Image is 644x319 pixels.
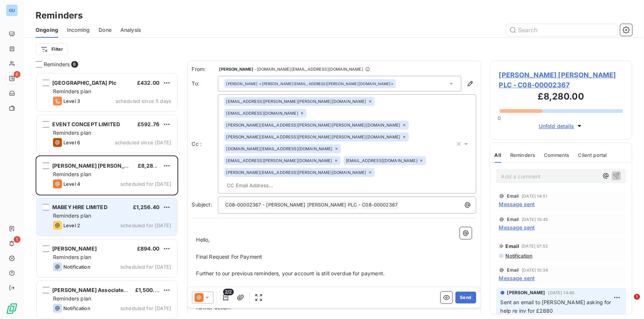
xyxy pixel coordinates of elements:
span: [PERSON_NAME] Associates Ltd [52,287,136,293]
span: Reminders [44,61,70,68]
span: - [358,201,361,208]
input: CC Email Address... [224,180,310,191]
span: 1 [14,236,20,243]
span: [PERSON_NAME] [226,81,258,86]
span: [GEOGRAPHIC_DATA] Plc [52,80,116,86]
span: [PERSON_NAME] [507,289,545,296]
span: C08-00002367 [225,201,262,209]
span: £592.76 [137,121,159,127]
span: Email [506,243,519,249]
span: Subject: [192,201,212,208]
span: Notification [63,305,90,311]
span: £1,256.40 [133,204,159,210]
span: [DATE] 10:34 [522,268,548,272]
span: Reminders plan [53,295,91,302]
span: [PERSON_NAME][EMAIL_ADDRESS][PERSON_NAME][DOMAIN_NAME] [226,170,366,175]
span: [PERSON_NAME][EMAIL_ADDRESS][PERSON_NAME][PERSON_NAME][DOMAIN_NAME] [226,135,401,139]
span: [DATE] 14:40 [548,291,574,295]
span: MABEY HIRE LIMITED [52,204,107,210]
span: From: [192,66,218,73]
span: Unfold details [539,122,574,130]
span: Sent an email to [PERSON_NAME] asking for help re inv for £2880 [501,299,613,314]
span: Email [507,268,519,272]
span: Message sent [499,200,535,208]
span: 6 [14,71,20,78]
span: Reminders [510,152,535,158]
span: scheduled for [DATE] [120,222,171,228]
span: scheduled for [DATE] [120,305,171,311]
button: Send [455,292,476,304]
span: Hello, [196,236,210,243]
span: Analysis [120,26,141,34]
span: 2/2 [223,289,233,296]
span: Incoming [67,26,90,34]
span: £8,280.00 [138,162,165,169]
span: Reminders plan [53,254,91,260]
span: Notification [505,253,533,259]
span: [PERSON_NAME][EMAIL_ADDRESS][PERSON_NAME][PERSON_NAME][DOMAIN_NAME] [226,123,401,127]
span: Final Request For Payment [196,253,262,260]
h3: Reminders [36,9,83,22]
span: £1,500.00 [135,287,162,293]
span: Comments [544,152,569,158]
span: scheduled for [DATE] [120,264,171,270]
span: Reminders plan [53,171,91,177]
img: Logo LeanPay [6,303,18,315]
span: £894.00 [137,245,159,252]
div: grid [36,73,178,319]
span: [EMAIL_ADDRESS][PERSON_NAME][DOMAIN_NAME] [226,158,332,163]
span: We would respectfully remind you that you have exceeded the trading terms for these outstanding a... [196,287,466,310]
span: [DATE] 14:51 [522,194,547,198]
span: [PERSON_NAME] [PERSON_NAME] PLC [265,201,358,209]
span: [DATE] 10:45 [522,217,548,222]
span: Email [507,194,519,198]
span: Level 6 [63,140,80,145]
span: 6 [71,61,78,68]
span: Done [99,26,112,34]
span: 0 [498,115,501,121]
span: Reminders plan [53,130,91,136]
button: Unfold details [537,122,585,130]
span: Ongoing [36,26,58,34]
span: [EMAIL_ADDRESS][PERSON_NAME][PERSON_NAME][DOMAIN_NAME] [226,99,366,104]
span: - [DOMAIN_NAME][EMAIL_ADDRESS][DOMAIN_NAME] [255,67,363,71]
span: Message sent [499,224,535,231]
span: Message sent [499,274,535,282]
span: [EMAIL_ADDRESS][DOMAIN_NAME] [226,111,298,115]
span: Client portal [578,152,607,158]
span: [PERSON_NAME] [219,67,253,71]
span: scheduled for [DATE] [120,181,171,187]
input: Search [506,24,617,36]
span: [DOMAIN_NAME][EMAIL_ADDRESS][DOMAIN_NAME] [226,147,333,151]
span: Reminders plan [53,88,91,94]
span: scheduled since [DATE] [115,140,171,145]
h3: £8,280.00 [499,90,623,105]
span: C08-00002367 [361,201,399,209]
span: Reminders plan [53,212,91,219]
iframe: Intercom live chat [619,294,637,312]
span: [PERSON_NAME] [52,245,97,252]
span: £432.00 [137,80,159,86]
span: [PERSON_NAME] [PERSON_NAME] PLC [52,162,154,169]
span: Level 4 [63,181,80,187]
div: <[PERSON_NAME][EMAIL_ADDRESS][PERSON_NAME][DOMAIN_NAME]> [226,81,394,86]
span: Level 3 [63,98,80,104]
span: [EMAIL_ADDRESS][DOMAIN_NAME] [346,158,418,163]
span: [PERSON_NAME] [PERSON_NAME] PLC - C08-00002367 [499,70,623,90]
span: Further to our previous reminders, your account is still overdue for payment. [196,270,385,276]
span: EVENT CONCEPT LIMITED [52,121,120,127]
span: 1 [634,294,640,300]
span: - [262,201,265,208]
label: Cc : [192,140,218,148]
span: [DATE] 07:52 [521,244,548,248]
label: To: [192,80,218,87]
span: Notification [63,264,90,270]
button: Filter [36,43,68,55]
span: Level 2 [63,222,80,228]
div: GU [6,4,18,16]
span: scheduled since 5 days [116,98,171,104]
span: Email [507,217,519,222]
span: All [495,152,501,158]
